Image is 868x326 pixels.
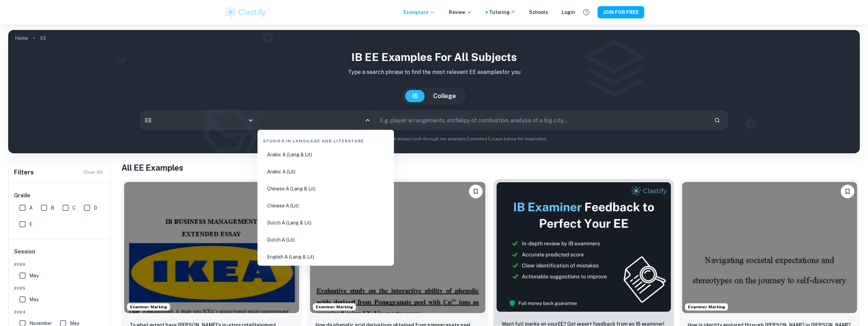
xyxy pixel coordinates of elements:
[29,272,39,279] span: May
[562,9,575,16] a: Login
[29,296,39,303] span: May
[496,182,671,312] img: Thumbnail
[224,5,267,19] img: Clastify logo
[14,136,854,142] p: Not sure what to search for? You can always look through our example Extended Essays below for in...
[14,49,854,65] h1: IB EE examples for all subjects
[14,248,105,261] h6: Session
[14,285,105,291] span: 2025
[124,182,299,313] img: Business and Management EE example thumbnail: To what extent have IKEA's in-store reta
[40,34,46,42] p: EE
[121,161,860,174] h1: All EE Examples
[140,111,258,130] div: EE
[403,9,435,16] p: Exemplars
[405,90,425,102] button: IB
[489,9,515,16] a: Tutoring
[313,304,356,310] span: Examiner Marking
[469,185,483,198] button: Please log in to bookmark exemplars
[580,6,592,18] button: Help and Feedback
[29,204,33,212] span: A
[8,30,860,153] img: profile cover
[841,185,854,198] button: Please log in to bookmark exemplars
[260,181,391,197] li: Chinese A (Lang & Lit)
[260,147,391,162] li: Arabic A (Lang & Lit)
[310,182,485,313] img: Chemistry EE example thumbnail: How do phenolic acid derivatives obtaine
[260,249,391,265] li: English A (Lang & Lit)
[14,168,34,177] h6: Filters
[14,261,105,267] span: 2026
[14,68,854,76] p: Type a search phrase to find the most relevant EE examples for you
[260,215,391,231] li: Dutch A (Lang & Lit)
[260,198,391,214] li: Chinese A (Lit)
[426,90,463,102] button: College
[685,304,728,310] span: Examiner Marking
[260,164,391,180] li: Arabic A (Lit)
[72,204,76,212] span: C
[94,204,97,212] span: D
[127,304,170,310] span: Examiner Marking
[51,204,54,212] span: B
[29,220,32,228] span: E
[711,114,723,126] button: Search
[14,309,105,315] span: 2024
[14,191,105,200] h6: Grade
[598,6,644,18] button: JOIN FOR FREE
[682,182,857,313] img: English A (Lang & Lit) EE example thumbnail: How is identity explored through Deming
[260,133,391,147] div: Studies in Language and Literature
[260,232,391,248] li: Dutch A (Lit)
[363,115,372,125] button: Close
[449,9,472,16] p: Review
[375,111,709,130] input: E.g. player arrangements, enthalpy of combustion, analysis of a big city...
[529,9,548,16] a: Schools
[15,33,28,43] a: Home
